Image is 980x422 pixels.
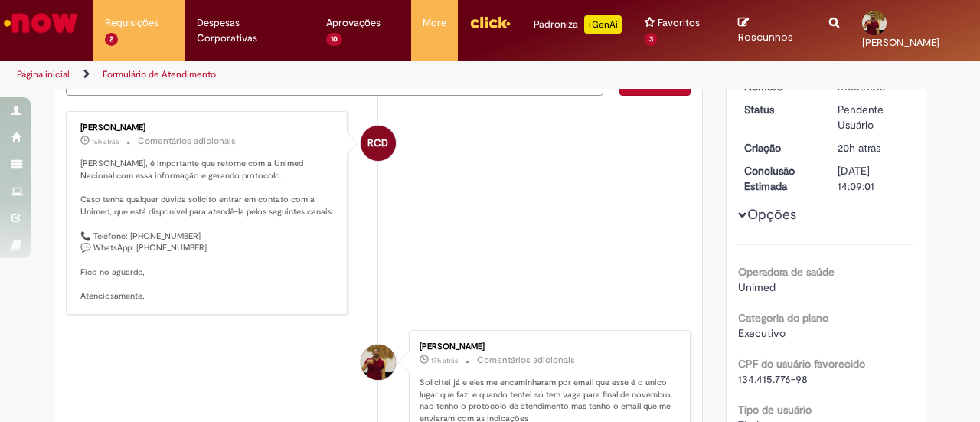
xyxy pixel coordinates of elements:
[197,15,303,46] span: Despesas Corporativas
[658,15,700,31] span: Favoritos
[738,265,835,279] b: Operadora de saúde
[838,163,909,194] div: [DATE] 14:09:01
[862,36,939,49] span: [PERSON_NAME]
[423,15,446,31] span: More
[838,102,909,132] div: Pendente Usuário
[138,135,236,148] small: Comentários adicionais
[738,372,808,386] span: 134.415.776-98
[838,141,880,155] time: 30/09/2025 12:46:14
[738,30,793,44] span: Rascunhos
[738,403,812,417] b: Tipo de usuário
[326,15,381,31] span: Aprovações
[733,140,827,155] dt: Criação
[103,68,216,80] a: Formulário de Atendimento
[80,158,335,302] p: [PERSON_NAME], é importante que retorne com a Unimed Nacional com essa informação e gerando proto...
[738,357,865,371] b: CPF do usuário favorecido
[80,123,335,132] div: [PERSON_NAME]
[469,11,511,34] img: click_logo_yellow_360x200.png
[105,15,158,31] span: Requisições
[361,126,396,161] div: Rodrigo Camilo Dos Santos
[733,163,827,194] dt: Conclusão Estimada
[584,15,622,34] p: +GenAi
[2,8,80,38] img: ServiceNow
[738,326,786,340] span: Executivo
[11,61,642,89] ul: Trilhas de página
[326,33,342,46] span: 10
[105,33,118,46] span: 2
[17,68,70,80] a: Página inicial
[738,311,828,325] b: Categoria do plano
[92,137,119,146] span: 16h atrás
[733,102,827,117] dt: Status
[838,140,909,155] div: 30/09/2025 12:46:14
[431,356,458,365] time: 30/09/2025 15:48:12
[477,354,575,367] small: Comentários adicionais
[420,342,675,352] div: [PERSON_NAME]
[645,33,658,46] span: 3
[738,280,776,294] span: Unimed
[367,125,388,162] span: RCD
[838,141,880,155] span: 20h atrás
[431,356,458,365] span: 17h atrás
[361,345,396,380] div: Filipe Moraes Nogueira
[738,16,806,44] a: Rascunhos
[534,15,622,34] div: Padroniza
